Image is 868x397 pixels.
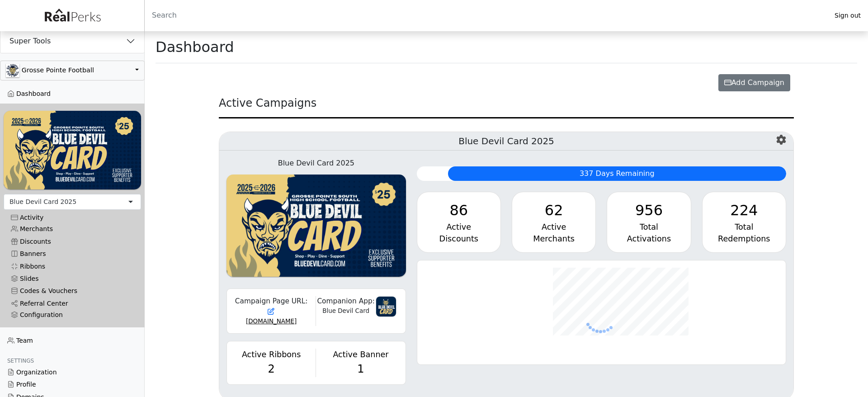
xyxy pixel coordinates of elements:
[607,192,691,253] a: 956 Total Activations
[226,175,406,277] img: WvZzOez5OCqmO91hHZfJL7W2tJ07LbGMjwPPNJwI.png
[702,192,786,253] a: 224 Total Redemptions
[4,285,141,297] a: Codes & Vouchers
[4,273,141,285] a: Slides
[614,221,683,233] div: Total
[0,29,144,53] button: Super Tools
[4,236,141,248] a: Discounts
[718,74,790,91] button: Add Campaign
[11,311,134,319] div: Configuration
[11,214,134,222] div: Activity
[376,296,396,317] img: 3g6IGvkLNUf97zVHvl5PqY3f2myTnJRpqDk2mpnC.png
[232,296,310,317] div: Campaign Page URL:
[4,248,141,260] a: Banners
[145,5,827,26] input: Search
[4,297,141,309] a: Referral Center
[4,223,141,235] a: Merchants
[614,199,683,221] div: 956
[316,307,376,316] div: Blue Devil Card
[519,199,588,221] div: 62
[519,221,588,233] div: Active
[232,361,310,377] div: 2
[219,132,793,151] h5: Blue Devil Card 2025
[316,296,376,307] div: Companion App:
[710,221,778,233] div: Total
[40,5,105,26] img: real_perks_logo-01.svg
[226,158,406,169] div: Blue Devil Card 2025
[710,233,778,245] div: Redemptions
[710,199,778,221] div: 224
[321,349,400,377] a: Active Banner 1
[417,192,501,253] a: 86 Active Discounts
[232,349,310,377] a: Active Ribbons 2
[232,349,310,360] div: Active Ribbons
[827,9,868,22] a: Sign out
[219,95,794,118] div: Active Campaigns
[7,358,34,364] span: Settings
[425,233,493,245] div: Discounts
[6,64,19,77] img: GAa1zriJJmkmu1qRtUwg8x1nQwzlKm3DoqW9UgYl.jpg
[614,233,683,245] div: Activations
[425,199,493,221] div: 86
[321,361,400,377] div: 1
[425,221,493,233] div: Active
[9,197,76,207] div: Blue Devil Card 2025
[156,38,234,56] h1: Dashboard
[512,192,596,253] a: 62 Active Merchants
[448,166,786,181] div: 337 Days Remaining
[519,233,588,245] div: Merchants
[246,318,297,325] a: [DOMAIN_NAME]
[4,260,141,272] a: Ribbons
[4,111,141,189] img: WvZzOez5OCqmO91hHZfJL7W2tJ07LbGMjwPPNJwI.png
[321,349,400,360] div: Active Banner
